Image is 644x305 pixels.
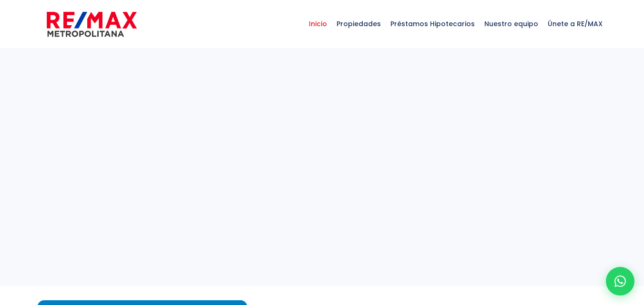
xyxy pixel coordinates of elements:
img: remax-metropolitana-logo [47,10,137,39]
span: Préstamos Hipotecarios [386,10,480,38]
span: Nuestro equipo [480,10,543,38]
span: Inicio [304,10,332,38]
span: Propiedades [332,10,386,38]
span: Únete a RE/MAX [543,10,607,38]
